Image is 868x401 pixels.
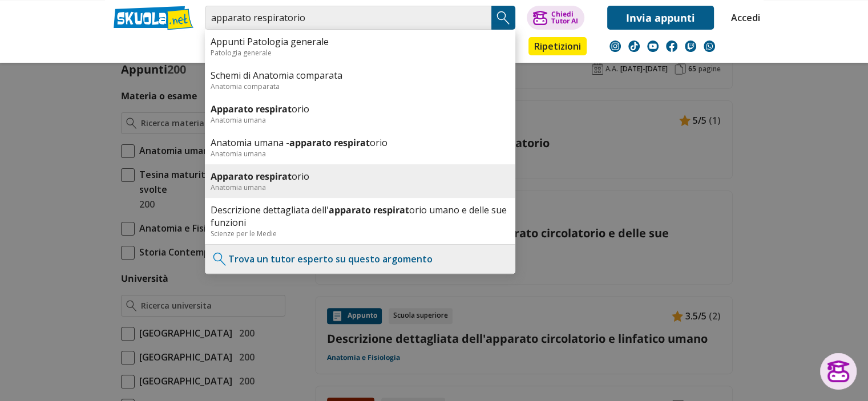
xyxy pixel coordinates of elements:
a: Invia appunti [607,6,714,30]
button: ChiediTutor AI [527,6,584,30]
img: Cerca appunti, riassunti o versioni [495,9,512,26]
img: tiktok [628,40,640,52]
img: twitch [685,40,696,52]
a: Apparato respiratorio [211,103,510,115]
b: Apparato respirat [211,170,292,183]
img: facebook [666,40,677,52]
b: Apparato respirat [211,103,292,115]
div: Chiedi Tutor AI [551,11,578,25]
b: apparato respirat [289,136,370,149]
div: Anatomia comparata [211,82,510,91]
a: Descrizione dettagliata dell'apparato respiratorio umano e delle sue funzioni [211,204,510,229]
a: Anatomia umana -apparato respiratorio [211,136,510,149]
a: Appunti [202,37,253,58]
div: Anatomia umana [211,149,510,159]
a: Accedi [731,6,755,30]
a: Appunti Patologia generale [211,35,510,48]
b: apparato respirat [329,204,409,216]
img: instagram [609,40,621,52]
img: Trova un tutor esperto [211,250,228,268]
div: Anatomia umana [211,183,510,192]
div: Scienze per le Medie [211,229,510,238]
a: Ripetizioni [528,37,587,55]
a: Schemi di Anatomia comparata [211,69,510,82]
div: Patologia generale [211,48,510,58]
img: youtube [647,40,659,52]
a: Trova un tutor esperto su questo argomento [228,253,433,265]
a: Apparato respiratorio [211,170,510,183]
input: Cerca appunti, riassunti o versioni [205,6,491,30]
button: Search Button [491,6,515,30]
div: Anatomia umana [211,115,510,125]
img: WhatsApp [704,40,715,52]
